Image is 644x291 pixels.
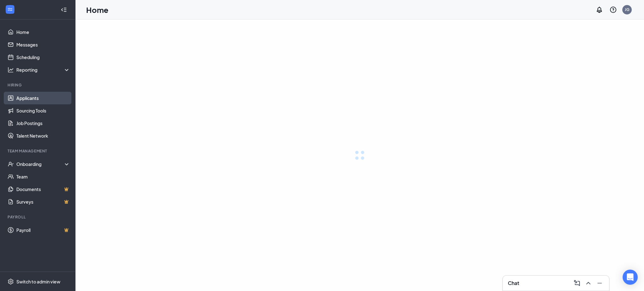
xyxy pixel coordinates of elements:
[86,4,108,15] h1: Home
[16,278,60,285] div: Switch to admin view
[16,129,70,142] a: Talent Network
[7,6,13,13] svg: WorkstreamLogo
[571,278,581,288] button: ComposeMessage
[16,38,70,51] a: Messages
[596,6,603,14] svg: Notifications
[8,82,69,88] div: Hiring
[609,6,617,14] svg: QuestionInfo
[16,183,70,195] a: DocumentsCrown
[16,104,70,117] a: Sourcing Tools
[16,224,70,236] a: PayrollCrown
[8,148,69,154] div: Team Management
[16,117,70,129] a: Job Postings
[16,170,70,183] a: Team
[16,161,70,167] div: Onboarding
[623,270,638,285] div: Open Intercom Messenger
[16,67,70,73] div: Reporting
[8,214,69,220] div: Payroll
[585,279,592,287] svg: ChevronUp
[594,278,604,288] button: Minimize
[16,26,70,38] a: Home
[583,278,593,288] button: ChevronUp
[61,7,67,13] svg: Collapse
[508,280,519,287] h3: Chat
[16,195,70,208] a: SurveysCrown
[8,67,14,73] svg: Analysis
[16,51,70,63] a: Scheduling
[8,278,14,285] svg: Settings
[625,7,630,12] div: JG
[596,279,603,287] svg: Minimize
[16,92,70,104] a: Applicants
[8,161,14,167] svg: UserCheck
[573,279,581,287] svg: ComposeMessage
